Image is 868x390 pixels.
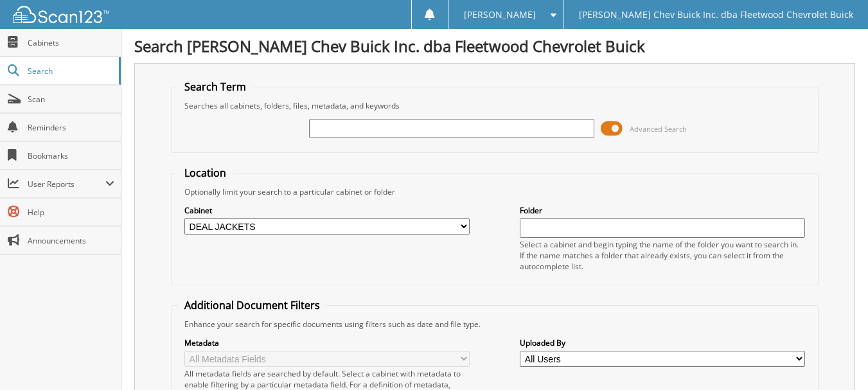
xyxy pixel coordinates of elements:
iframe: Chat Widget [804,328,868,390]
legend: Location [178,166,233,180]
label: Metadata [184,337,470,348]
div: Select a cabinet and begin typing the name of the folder you want to search in. If the name match... [520,239,805,272]
span: Announcements [28,235,114,246]
label: Folder [520,205,805,216]
span: Advanced Search [630,124,687,134]
span: Search [28,66,112,76]
div: Enhance your search for specific documents using filters such as date and file type. [178,319,811,330]
label: Cabinet [184,205,470,216]
legend: Additional Document Filters [178,298,326,312]
div: Searches all cabinets, folders, files, metadata, and keywords [178,100,811,111]
span: Cabinets [28,37,114,48]
span: [PERSON_NAME] Chev Buick Inc. dba Fleetwood Chevrolet Buick [579,11,853,19]
legend: Search Term [178,80,252,94]
h1: Search [PERSON_NAME] Chev Buick Inc. dba Fleetwood Chevrolet Buick [134,35,855,57]
label: Uploaded By [520,337,805,348]
span: Reminders [28,122,114,133]
img: scan123-logo-white.svg [13,6,109,23]
span: Scan [28,94,114,105]
span: Help [28,207,114,218]
span: Bookmarks [28,150,114,161]
span: [PERSON_NAME] [464,11,536,19]
div: Optionally limit your search to a particular cabinet or folder [178,186,811,197]
span: User Reports [28,179,105,190]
